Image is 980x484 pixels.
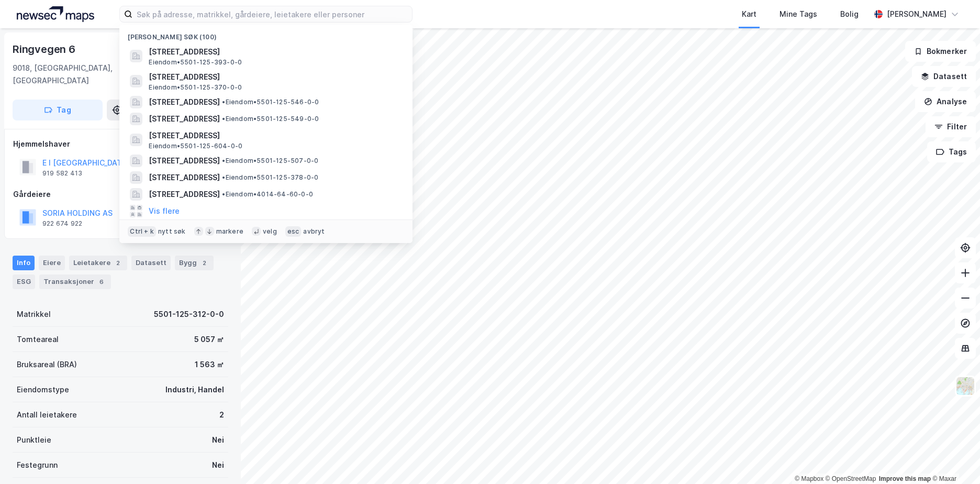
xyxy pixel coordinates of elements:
iframe: Chat Widget [928,434,980,484]
span: Eiendom • 5501-125-549-0-0 [222,115,319,123]
button: Datasett [912,66,976,87]
span: • [222,190,225,198]
div: Nei [212,459,224,471]
div: Ringvegen 6 [13,41,77,58]
div: Leietakere [69,256,127,270]
span: [STREET_ADDRESS] [149,188,220,201]
div: 2 [113,258,123,268]
span: [STREET_ADDRESS] [149,71,400,83]
img: Z [955,376,975,396]
div: 1 563 ㎡ [195,358,224,371]
button: Analyse [915,91,976,112]
span: [STREET_ADDRESS] [149,129,400,142]
div: Bolig [840,8,859,20]
span: • [222,98,225,106]
span: Eiendom • 5501-125-378-0-0 [222,173,318,182]
button: Vis flere [149,205,180,217]
div: Antall leietakere [17,409,77,421]
button: Tags [927,141,976,162]
div: markere [216,227,243,236]
div: Industri, Handel [165,383,224,396]
div: Ctrl + k [128,226,156,237]
div: [PERSON_NAME] søk (100) [119,25,413,43]
span: Eiendom • 5501-125-546-0-0 [222,98,319,106]
div: Bygg [175,256,214,270]
span: Eiendom • 5501-125-507-0-0 [222,157,318,165]
div: Tomteareal [17,333,59,346]
span: Eiendom • 4014-64-60-0-0 [222,190,313,199]
span: • [222,173,225,181]
button: Bokmerker [905,41,976,62]
div: 2 [219,409,224,421]
span: [STREET_ADDRESS] [149,46,400,58]
div: Datasett [131,256,171,270]
div: Bruksareal (BRA) [17,358,77,371]
div: nytt søk [158,227,186,236]
div: Nei [212,434,224,446]
span: [STREET_ADDRESS] [149,113,220,125]
div: Hjemmelshaver [13,138,228,150]
div: velg [263,227,277,236]
span: [STREET_ADDRESS] [149,155,220,167]
div: Matrikkel [17,308,51,321]
div: ESG [13,274,35,289]
img: logo.a4113a55bc3d86da70a041830d287a7e.svg [17,6,94,22]
div: Transaksjoner [39,274,111,289]
span: • [222,157,225,164]
div: Gårdeiere [13,188,228,201]
div: 922 674 922 [42,219,82,228]
div: Eiere [39,256,65,270]
span: • [222,115,225,123]
div: 9018, [GEOGRAPHIC_DATA], [GEOGRAPHIC_DATA] [13,62,146,87]
button: Filter [926,116,976,137]
a: Mapbox [795,475,823,482]
input: Søk på adresse, matrikkel, gårdeiere, leietakere eller personer [132,6,412,22]
span: [STREET_ADDRESS] [149,96,220,108]
div: esc [285,226,302,237]
span: Eiendom • 5501-125-370-0-0 [149,83,242,92]
div: Eiendomstype [17,383,69,396]
a: OpenStreetMap [826,475,876,482]
div: 6 [96,277,107,287]
div: 5501-125-312-0-0 [154,308,224,321]
div: [PERSON_NAME] [887,8,946,20]
div: Mine Tags [779,8,817,20]
button: Tag [13,100,103,120]
span: [STREET_ADDRESS] [149,171,220,184]
div: 5 057 ㎡ [194,333,224,346]
a: Improve this map [879,475,931,482]
div: 919 582 413 [42,169,82,178]
div: Festegrunn [17,459,58,471]
span: Eiendom • 5501-125-393-0-0 [149,58,242,67]
div: avbryt [303,227,325,236]
span: Eiendom • 5501-125-604-0-0 [149,142,242,150]
div: Punktleie [17,434,51,446]
div: 2 [199,258,209,268]
div: Info [13,256,35,270]
div: Kart [742,8,756,20]
div: Kontrollprogram for chat [928,434,980,484]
